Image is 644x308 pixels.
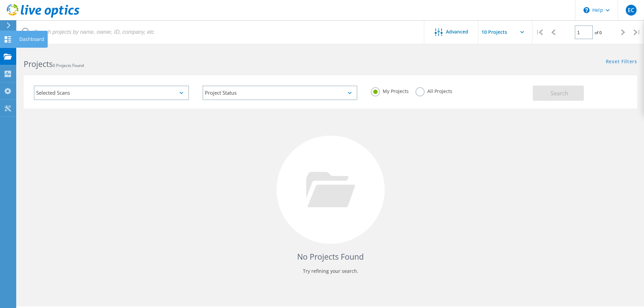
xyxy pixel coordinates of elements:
[628,7,634,13] span: EC
[595,30,602,35] span: of 0
[551,90,568,97] span: Search
[53,63,84,68] span: 0 Projects Found
[446,29,468,34] span: Advanced
[7,14,79,19] a: Live Optics Dashboard
[533,86,584,101] button: Search
[30,266,630,277] p: Try refining your search.
[630,20,644,44] div: |
[415,87,452,94] label: All Projects
[532,20,546,44] div: |
[371,87,409,94] label: My Projects
[30,251,630,262] h4: No Projects Found
[24,58,53,69] b: Projects
[17,20,425,44] input: Search projects by name, owner, ID, company, etc
[34,86,189,100] div: Selected Scans
[606,59,637,65] a: Reset Filters
[202,86,358,100] div: Project Status
[583,7,590,13] svg: \n
[19,37,44,42] div: Dashboard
